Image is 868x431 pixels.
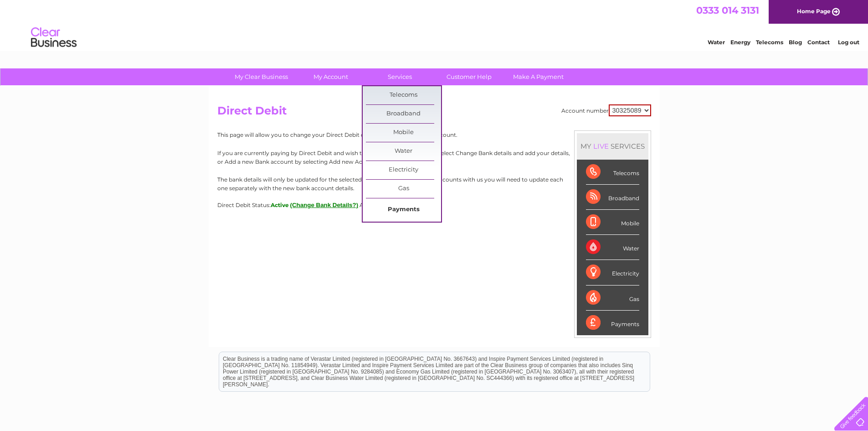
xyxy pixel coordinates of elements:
[293,68,368,85] a: My Account
[217,130,651,139] p: This page will allow you to change your Direct Debit details or add a new Bank Account.
[224,68,299,85] a: My Clear Business
[586,235,639,260] div: Water
[586,210,639,235] div: Mobile
[561,104,651,116] div: Account number
[577,133,648,159] div: MY SERVICES
[431,68,507,85] a: Customer Help
[838,39,859,46] a: Log out
[708,39,725,46] a: Water
[219,5,650,44] div: Clear Business is a trading name of Verastar Limited (registered in [GEOGRAPHIC_DATA] No. 3667643...
[501,68,576,85] a: Make A Payment
[730,39,750,46] a: Energy
[807,39,830,46] a: Contact
[696,5,759,16] a: 0333 014 3131
[586,260,639,285] div: Electricity
[217,175,651,192] p: The bank details will only be updated for the selected account, if you have more accounts with us...
[362,68,437,85] a: Services
[31,24,77,52] img: logo.png
[586,286,639,311] div: Gas
[217,104,651,122] h2: Direct Debit
[271,202,289,208] span: Active
[217,202,651,208] div: Direct Debit Status:
[591,142,611,151] div: LIVE
[366,124,441,142] a: Mobile
[586,185,639,210] div: Broadband
[290,202,359,208] button: (Change Bank Details?)
[366,105,441,123] a: Broadband
[586,160,639,185] div: Telecoms
[366,86,441,104] a: Telecoms
[217,149,651,166] p: If you are currently paying by Direct Debit and wish to change your bank details, select Change B...
[366,180,441,198] a: Gas
[366,161,441,179] a: Electricity
[756,39,783,46] a: Telecoms
[366,201,441,219] a: Payments
[366,142,441,161] a: Water
[789,39,802,46] a: Blog
[586,311,639,335] div: Payments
